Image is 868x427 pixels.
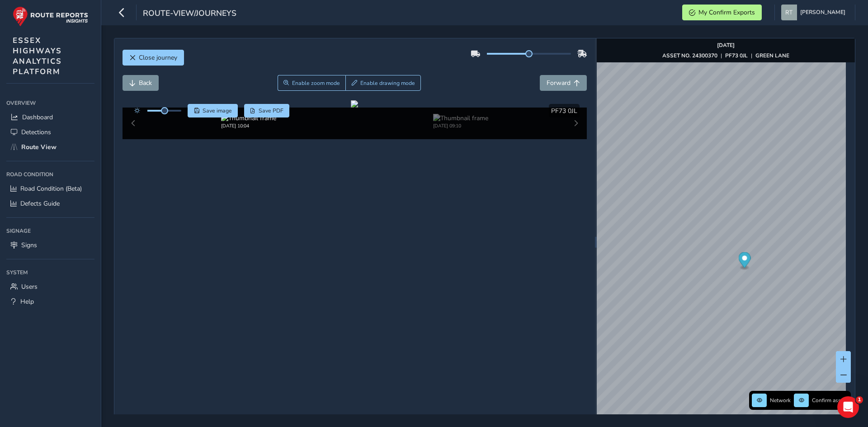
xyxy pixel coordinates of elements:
[188,104,238,117] button: Save
[6,238,94,253] a: Signs
[244,104,290,117] button: PDF
[6,196,94,211] a: Defects Guide
[551,107,577,115] span: PF73 0JL
[540,75,587,91] button: Forward
[123,75,159,91] button: Back
[21,241,37,249] span: Signs
[6,140,94,155] a: Route View
[812,397,848,404] span: Confirm assets
[6,294,94,309] a: Help
[143,8,236,20] span: route-view/journeys
[139,53,177,62] span: Close journey
[6,279,94,294] a: Users
[755,52,789,59] strong: GREEN LANE
[13,6,88,27] img: rr logo
[725,52,748,59] strong: PF73 0JL
[203,107,232,114] span: Save image
[123,50,184,66] button: Close journey
[6,125,94,140] a: Detections
[21,128,51,136] span: Detections
[259,107,283,114] span: Save PDF
[360,80,415,87] span: Enable drawing mode
[20,184,82,193] span: Road Condition (Beta)
[682,5,762,20] button: My Confirm Exports
[698,8,755,17] span: My Confirm Exports
[547,79,571,87] span: Forward
[6,181,94,196] a: Road Condition (Beta)
[770,397,791,404] span: Network
[22,113,53,122] span: Dashboard
[662,52,717,59] strong: ASSET NO. 24300370
[781,5,849,20] button: [PERSON_NAME]
[433,114,488,122] img: Thumbnail frame
[221,114,276,122] img: Thumbnail frame
[345,75,421,91] button: Draw
[800,5,845,20] span: [PERSON_NAME]
[781,5,797,20] img: diamond-layout
[433,122,488,129] div: [DATE] 09:10
[21,143,57,151] span: Route View
[6,168,94,181] div: Road Condition
[20,199,60,208] span: Defects Guide
[6,266,94,279] div: System
[662,52,789,59] div: | |
[21,282,38,291] span: Users
[221,122,276,129] div: [DATE] 10:04
[6,96,94,110] div: Overview
[837,396,859,418] iframe: Intercom live chat
[13,35,62,77] span: ESSEX HIGHWAYS ANALYTICS PLATFORM
[6,224,94,238] div: Signage
[278,75,346,91] button: Zoom
[717,42,735,49] strong: [DATE]
[139,79,152,87] span: Back
[292,80,340,87] span: Enable zoom mode
[6,110,94,125] a: Dashboard
[856,396,863,404] span: 1
[738,252,750,271] div: Map marker
[20,297,34,306] span: Help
